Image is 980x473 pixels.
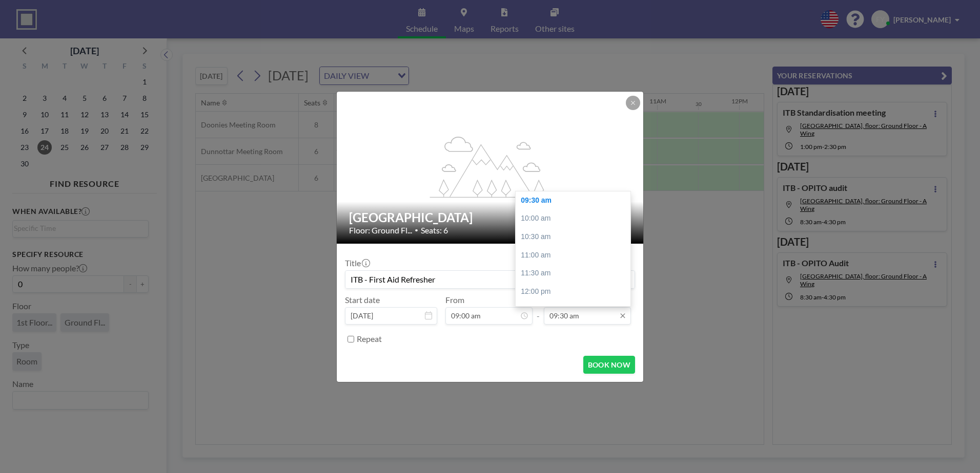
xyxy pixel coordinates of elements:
h2: [GEOGRAPHIC_DATA] [349,210,632,225]
label: Title [345,258,369,268]
button: BOOK NOW [583,356,635,374]
div: 10:00 am [516,209,636,228]
label: From [445,295,464,305]
label: Repeat [357,334,382,344]
div: 11:30 am [516,264,636,283]
div: 10:30 am [516,228,636,246]
input: Frances's reservation [345,271,635,288]
label: Start date [345,295,380,305]
g: flex-grow: 1.2; [430,136,551,197]
span: - [537,298,540,321]
div: 09:30 am [516,191,636,210]
span: Seats: 6 [421,225,448,235]
span: Floor: Ground Fl... [349,225,412,235]
span: • [415,226,418,234]
div: 11:00 am [516,246,636,265]
div: 12:00 pm [516,283,636,301]
div: 12:30 pm [516,300,636,319]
